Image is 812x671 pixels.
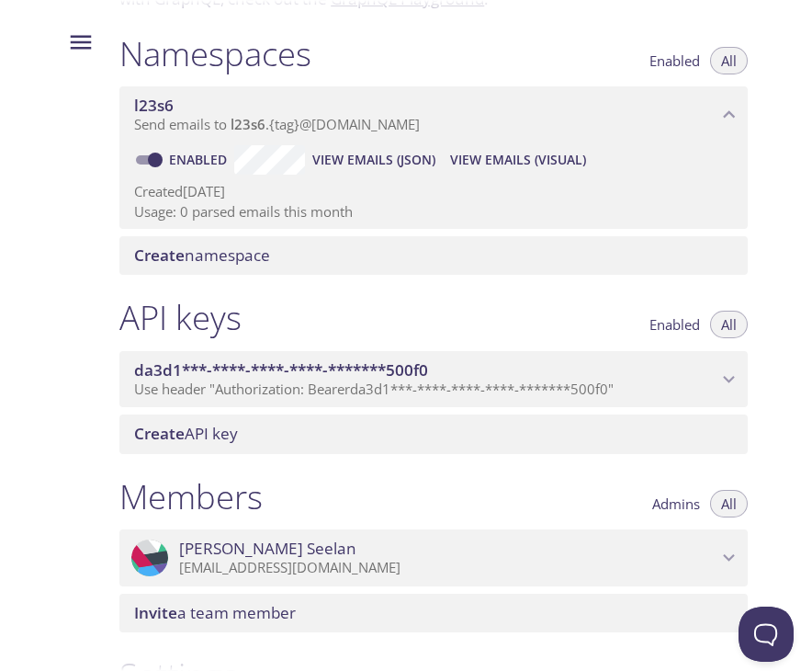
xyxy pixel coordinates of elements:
div: Invite a team member [119,594,748,632]
a: Enabled [166,151,234,168]
button: Enabled [638,47,711,74]
iframe: Help Scout Beacon - Open [739,607,794,662]
h1: API keys [119,297,242,338]
span: l23s6 [134,95,174,116]
span: Invite [134,602,177,623]
span: namespace [134,245,270,266]
p: Usage: 0 parsed emails this month [134,202,733,222]
span: View Emails (Visual) [450,149,586,171]
span: [PERSON_NAME] Seelan [179,539,356,559]
button: View Emails (Visual) [443,145,593,175]
div: Create API Key [119,415,748,453]
button: Admins [641,490,711,517]
div: Sathya Seelan [119,529,748,586]
div: Create namespace [119,236,748,275]
span: API key [134,423,238,444]
button: View Emails (JSON) [305,145,443,175]
span: Create [134,423,185,444]
button: All [710,47,748,74]
p: Created [DATE] [134,182,733,201]
div: l23s6 namespace [119,86,748,143]
button: Enabled [638,311,711,338]
button: All [710,490,748,517]
button: All [710,311,748,338]
button: Menu [57,18,105,66]
span: l23s6 [231,115,265,133]
span: Create [134,245,185,266]
span: Send emails to . {tag} @[DOMAIN_NAME] [134,115,420,133]
span: a team member [134,602,296,623]
span: View Emails (JSON) [312,149,435,171]
h1: Namespaces [119,33,311,74]
h1: Members [119,476,263,517]
p: [EMAIL_ADDRESS][DOMAIN_NAME] [179,559,716,577]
